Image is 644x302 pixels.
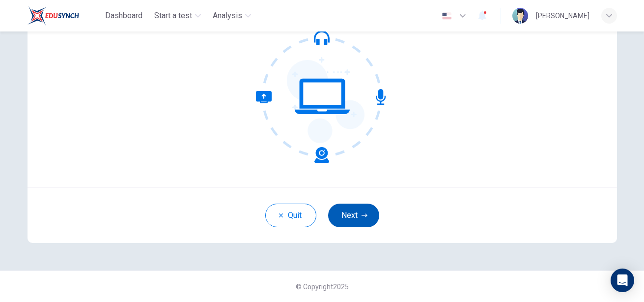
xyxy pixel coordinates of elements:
[28,6,102,26] a: EduSynch logo
[213,10,242,22] span: Analysis
[154,10,192,22] span: Start a test
[536,10,589,22] div: [PERSON_NAME]
[328,204,379,227] button: Next
[150,7,205,25] button: Start a test
[265,204,316,227] button: Quit
[209,7,255,25] button: Analysis
[105,10,142,22] span: Dashboard
[512,8,528,24] img: Profile picture
[101,7,146,25] button: Dashboard
[611,269,634,292] div: Open Intercom Messenger
[441,12,453,20] img: en
[28,6,79,26] img: EduSynch logo
[296,283,349,291] span: © Copyright 2025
